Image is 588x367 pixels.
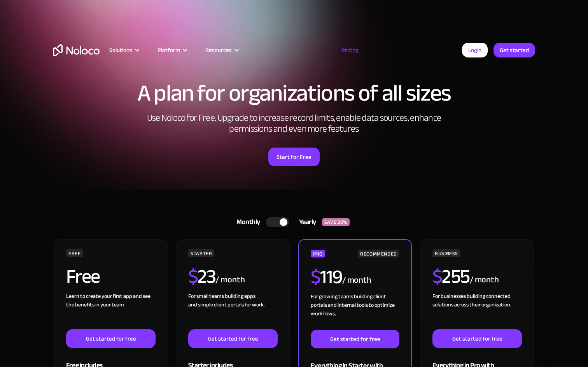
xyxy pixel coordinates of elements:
div: SAVE 20% [322,218,350,226]
div: Learn to create your first app and see the benefits in your team ‍ [66,292,156,329]
div: Platform [157,45,180,55]
div: FREE [66,249,83,257]
a: Get started [493,43,535,57]
div: / month [215,274,245,286]
a: Login [462,43,488,57]
div: RECOMMENDED [358,250,399,257]
a: Get started for free [432,329,522,348]
div: STARTER [188,249,214,257]
h2: 23 [188,267,216,286]
div: Platform [148,45,196,55]
div: For small teams building apps and simple client portals for work. ‍ [188,292,278,329]
a: Get started for free [66,329,156,348]
h1: A plan for organizations of all sizes [53,82,535,105]
div: Solutions [100,45,148,55]
a: Get started for free [311,330,399,348]
div: / month [470,274,499,286]
h2: 119 [311,267,342,287]
a: Start for Free [268,148,320,166]
a: Pricing [332,45,368,55]
div: BUSINESS [432,249,460,257]
div: Resources [196,45,247,55]
h2: Free [66,267,100,286]
span: $ [432,258,442,295]
div: PRO [311,250,325,257]
div: For businesses building connected solutions across their organization. ‍ [432,292,522,329]
a: Get started for free [188,329,278,348]
div: For growing teams building client portals and internal tools to optimize workflows. [311,292,399,330]
span: $ [188,258,198,295]
div: Yearly [289,216,322,228]
div: Resources [205,45,232,55]
div: / month [342,274,371,287]
h2: Use Noloco for Free. Upgrade to increase record limits, enable data sources, enhance permissions ... [138,113,450,134]
div: Monthly [227,216,266,228]
h2: 255 [432,267,470,286]
span: $ [311,259,320,295]
div: Solutions [109,45,132,55]
a: home [53,44,100,56]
